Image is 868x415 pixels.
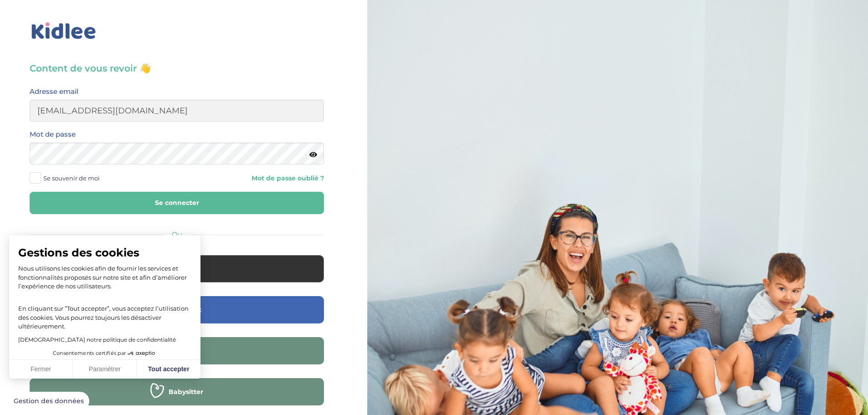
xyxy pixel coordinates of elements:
[30,128,76,140] label: Mot de passe
[30,378,324,405] button: Babysitter
[48,348,161,359] button: Consentements certifiés par
[53,351,126,356] span: Consentements certifiés par
[43,172,100,184] span: Se souvenir de moi
[8,392,89,411] button: Fermer le widget sans consentement
[172,230,182,239] span: Ou
[128,340,155,367] svg: Axeptio
[30,62,324,75] h3: Content de vous revoir 👋
[18,336,176,343] a: [DEMOGRAPHIC_DATA] notre politique de confidentialité
[184,174,324,183] a: Mot de passe oublié ?
[18,264,191,291] p: Nous utilisons les cookies afin de fournir les services et fonctionnalités proposés sur notre sit...
[169,387,203,396] span: Babysitter
[169,305,201,314] span: Facebook
[30,20,98,41] img: logo_kidlee_bleu
[30,192,324,214] button: Se connecter
[18,246,191,260] span: Gestions des cookies
[30,100,324,122] input: Email
[18,296,191,331] p: En cliquant sur ”Tout accepter”, vous acceptez l’utilisation des cookies. Vous pourrez toujours l...
[137,360,200,379] button: Tout accepter
[9,360,73,379] button: Fermer
[30,394,324,402] a: Babysitter
[73,360,137,379] button: Paramétrer
[30,86,78,97] label: Adresse email
[14,397,84,405] span: Gestion des données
